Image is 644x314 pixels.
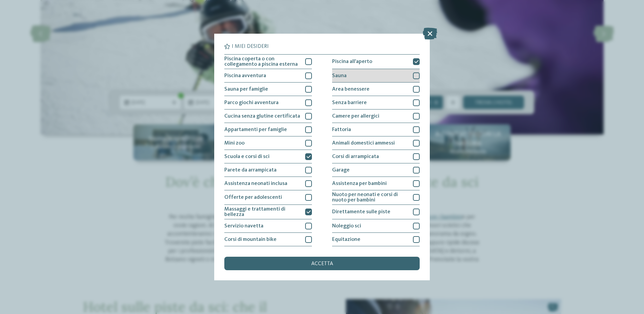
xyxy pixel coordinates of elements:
span: Parete da arrampicata [224,167,277,173]
span: Assistenza neonati inclusa [224,181,287,186]
span: Corsi di mountain bike [224,237,277,242]
span: Appartamenti per famiglie [224,127,287,132]
span: Senza barriere [332,100,367,105]
span: Fattoria [332,127,351,132]
span: I miei desideri [232,44,269,49]
span: Offerte per adolescenti [224,195,282,200]
span: Mini zoo [224,140,245,146]
span: Piscina avventura [224,73,266,78]
span: Area benessere [332,87,369,92]
span: Corsi di arrampicata [332,154,379,159]
span: Sauna per famiglie [224,87,268,92]
span: Nuoto per neonati e corsi di nuoto per bambini [332,192,408,203]
span: Cucina senza glutine certificata [224,114,300,119]
span: Piscina all'aperto [332,59,372,64]
span: Garage [332,167,350,173]
span: Animali domestici ammessi [332,140,395,146]
span: Camere per allergici [332,114,379,119]
span: Massaggi e trattamenti di bellezza [224,207,300,217]
span: Equitazione [332,237,360,242]
span: Parco giochi avventura [224,100,279,105]
span: Assistenza per bambini [332,181,387,186]
span: Scuola e corsi di sci [224,154,269,159]
span: Sauna [332,73,347,78]
span: accetta [311,261,333,266]
span: Piscina coperta o con collegamento a piscina esterna [224,56,300,67]
span: Noleggio sci [332,223,361,229]
span: Direttamente sulle piste [332,209,390,215]
span: Servizio navetta [224,223,263,229]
